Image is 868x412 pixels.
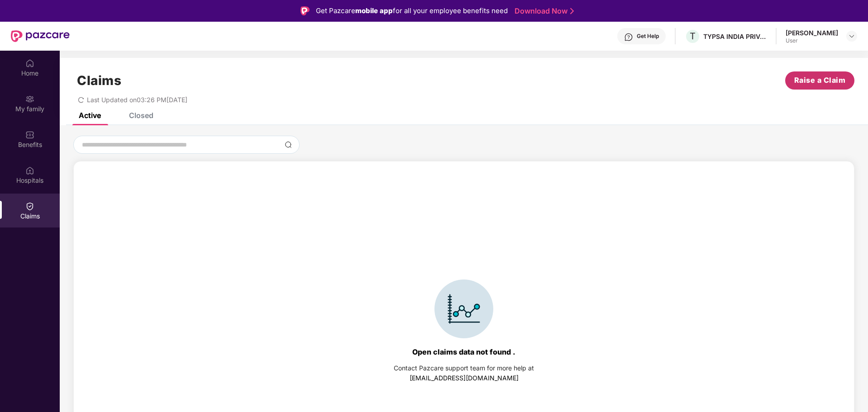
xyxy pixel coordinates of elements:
[690,31,696,42] span: T
[848,33,855,40] img: svg+xml;base64,PHN2ZyBpZD0iRHJvcGRvd24tMzJ4MzIiIHhtbG5zPSJodHRwOi8vd3d3LnczLm9yZy8yMDAwL3N2ZyIgd2...
[129,111,153,120] div: Closed
[637,33,659,40] div: Get Help
[794,75,846,86] span: Raise a Claim
[25,166,34,175] img: svg+xml;base64,PHN2ZyBpZD0iSG9zcGl0YWxzIiB4bWxucz0iaHR0cDovL3d3dy53My5vcmcvMjAwMC9zdmciIHdpZHRoPS...
[77,73,121,88] h1: Claims
[410,374,519,382] a: [EMAIL_ADDRESS][DOMAIN_NAME]
[786,37,838,44] div: User
[11,30,70,42] img: New Pazcare Logo
[570,6,574,16] img: Stroke
[285,141,292,148] img: svg+xml;base64,PHN2ZyBpZD0iU2VhcmNoLTMyeDMyIiB4bWxucz0iaHR0cDovL3d3dy53My5vcmcvMjAwMC9zdmciIHdpZH...
[300,6,310,15] img: Logo
[394,363,534,373] div: Contact Pazcare support team for more help at
[78,96,84,104] span: redo
[25,59,34,68] img: svg+xml;base64,PHN2ZyBpZD0iSG9tZSIgeG1sbnM9Imh0dHA6Ly93d3cudzMub3JnLzIwMDAvc3ZnIiB3aWR0aD0iMjAiIG...
[434,279,493,338] img: svg+xml;base64,PHN2ZyBpZD0iSWNvbl9DbGFpbSIgZGF0YS1uYW1lPSJJY29uIENsYWltIiB4bWxucz0iaHR0cDovL3d3dy...
[703,32,767,41] div: TYPSA INDIA PRIVATE LIMITED
[624,33,633,42] img: svg+xml;base64,PHN2ZyBpZD0iSGVscC0zMngzMiIgeG1sbnM9Imh0dHA6Ly93d3cudzMub3JnLzIwMDAvc3ZnIiB3aWR0aD...
[785,71,854,90] button: Raise a Claim
[786,28,838,37] div: [PERSON_NAME]
[515,6,571,16] a: Download Now
[25,202,34,211] img: svg+xml;base64,PHN2ZyBpZD0iQ2xhaW0iIHhtbG5zPSJodHRwOi8vd3d3LnczLm9yZy8yMDAwL3N2ZyIgd2lkdGg9IjIwIi...
[79,111,101,120] div: Active
[355,6,393,15] strong: mobile app
[87,96,187,104] span: Last Updated on 03:26 PM[DATE]
[316,5,508,16] div: Get Pazcare for all your employee benefits need
[412,347,515,356] div: Open claims data not found .
[25,130,34,139] img: svg+xml;base64,PHN2ZyBpZD0iQmVuZWZpdHMiIHhtbG5zPSJodHRwOi8vd3d3LnczLm9yZy8yMDAwL3N2ZyIgd2lkdGg9Ij...
[25,95,34,104] img: svg+xml;base64,PHN2ZyB3aWR0aD0iMjAiIGhlaWdodD0iMjAiIHZpZXdCb3g9IjAgMCAyMCAyMCIgZmlsbD0ibm9uZSIgeG...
